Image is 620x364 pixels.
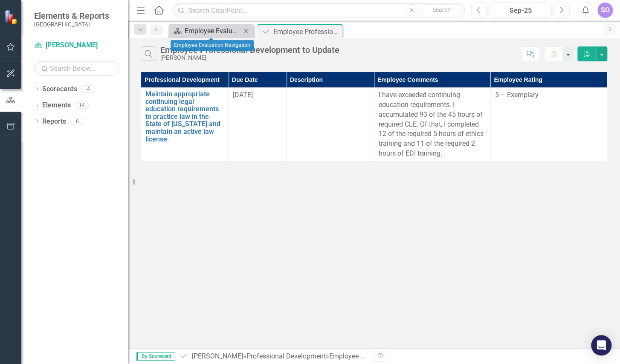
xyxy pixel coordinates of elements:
span: Elements & Reports [34,11,109,21]
input: Search ClearPoint... [173,3,465,18]
div: Employee Evaluation Navigation [185,26,241,36]
a: Elements [42,101,71,110]
button: Sep-25 [490,3,551,18]
p: I have exceeded continuing education requirements. I accumulated 93 of the 45 hours of required C... [378,90,486,159]
img: ClearPoint Strategy [4,10,19,25]
div: Open Intercom Messenger [591,335,611,355]
div: » » [180,352,368,361]
a: [PERSON_NAME] [191,352,243,360]
div: 14 [75,102,89,109]
div: Employee Professional Development to Update [273,26,340,37]
a: [PERSON_NAME] [34,40,119,50]
td: Double-Click to Edit [374,88,490,162]
div: 6 [70,118,84,125]
td: Double-Click to Edit Right Click for Context Menu [141,88,229,162]
button: SO [597,3,613,18]
td: Double-Click to Edit [287,88,374,162]
a: Maintain appropriate continuing legal education requirements to practice law in the State of [US_... [145,90,224,143]
a: Professional Development [246,352,325,360]
a: Employee Evaluation Navigation [171,26,241,36]
div: 4 [81,86,95,93]
input: Search Below... [34,61,119,76]
div: Employee Professional Development to Update [160,45,339,55]
span: By Scorecard [136,352,175,361]
div: Employee Professional Development to Update [329,352,470,360]
a: Reports [42,117,66,127]
div: Employee Evaluation Navigation [171,40,254,51]
span: Search [432,6,450,13]
div: [PERSON_NAME] [160,55,339,61]
small: [GEOGRAPHIC_DATA] [34,21,109,28]
span: 5 – Exemplary [495,91,539,99]
td: Double-Click to Edit [490,88,607,162]
a: Scorecards [42,84,77,94]
span: [DATE] [233,91,253,99]
button: Search [420,4,463,16]
div: Sep-25 [493,6,548,16]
